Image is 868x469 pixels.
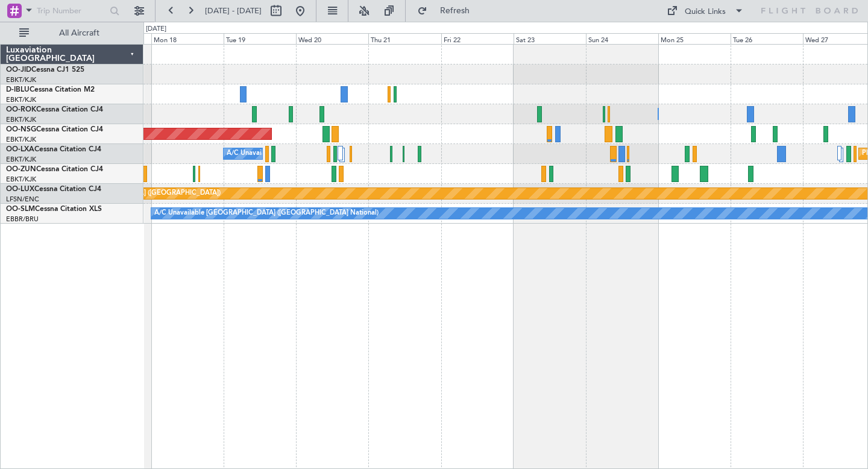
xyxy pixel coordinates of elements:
[296,33,368,44] div: Wed 20
[6,66,84,74] a: OO-JIDCessna CJ1 525
[6,146,101,153] a: OO-LXACessna Citation CJ4
[731,33,803,44] div: Tue 26
[430,7,480,15] span: Refresh
[154,204,379,222] div: A/C Unavailable [GEOGRAPHIC_DATA] ([GEOGRAPHIC_DATA] National)
[661,1,750,20] button: Quick Links
[6,195,39,204] a: LFSN/ENC
[224,33,296,44] div: Tue 19
[6,106,103,113] a: OO-ROKCessna Citation CJ4
[6,86,95,93] a: D-IBLUCessna Citation M2
[6,206,35,213] span: OO-SLM
[6,186,101,193] a: OO-LUXCessna Citation CJ4
[6,95,36,104] a: EBKT/KJK
[6,126,103,133] a: OO-NSGCessna Citation CJ4
[658,33,731,44] div: Mon 25
[6,155,36,164] a: EBKT/KJK
[6,206,102,213] a: OO-SLMCessna Citation XLS
[685,6,726,18] div: Quick Links
[6,146,34,153] span: OO-LXA
[146,24,166,34] div: [DATE]
[6,86,30,93] span: D-IBLU
[6,135,36,144] a: EBKT/KJK
[6,126,36,133] span: OO-NSG
[6,106,36,113] span: OO-ROK
[227,145,277,163] div: A/C Unavailable
[6,215,39,224] a: EBBR/BRU
[586,33,658,44] div: Sun 24
[31,29,127,37] span: All Aircraft
[205,5,262,16] span: [DATE] - [DATE]
[6,75,36,84] a: EBKT/KJK
[37,2,106,20] input: Trip Number
[6,166,103,173] a: OO-ZUNCessna Citation CJ4
[13,24,131,43] button: All Aircraft
[6,66,31,74] span: OO-JID
[151,33,224,44] div: Mon 18
[368,33,441,44] div: Thu 21
[514,33,586,44] div: Sat 23
[412,1,484,20] button: Refresh
[441,33,514,44] div: Fri 22
[6,166,36,173] span: OO-ZUN
[6,175,36,184] a: EBKT/KJK
[6,186,34,193] span: OO-LUX
[6,115,36,124] a: EBKT/KJK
